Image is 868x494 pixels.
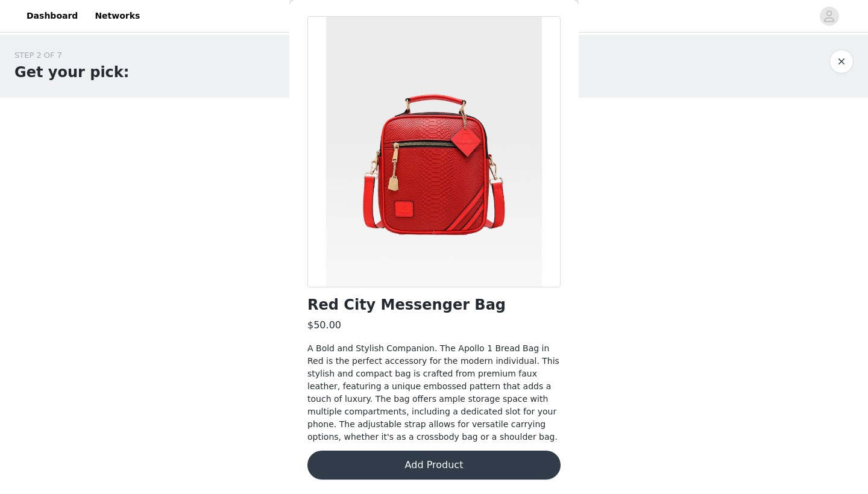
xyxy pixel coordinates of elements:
a: Networks [87,2,147,30]
div: STEP 2 OF 7 [14,49,129,61]
h1: Get your pick: [14,61,129,83]
a: Dashboard [19,2,85,30]
span: A Bold and Stylish Companion. The Apollo 1 Bread Bag in Red is the perfect accessory for the mode... [307,343,559,442]
button: Add Product [307,451,561,480]
h3: $50.00 [307,318,341,333]
h1: Red City Messenger Bag [307,297,506,313]
div: avatar [823,7,835,26]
